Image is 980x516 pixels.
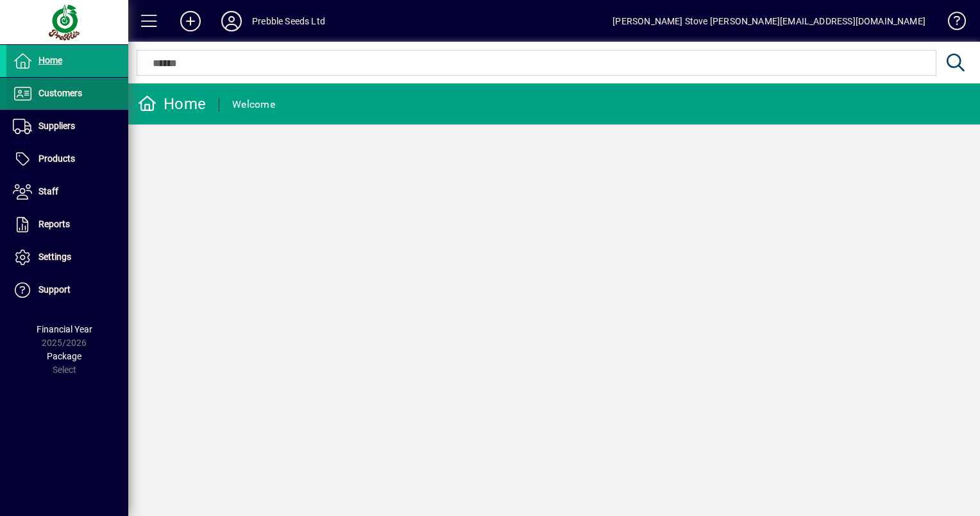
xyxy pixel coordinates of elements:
[938,3,964,44] a: Knowledge Base
[6,274,128,306] a: Support
[38,252,71,262] span: Settings
[37,324,92,334] span: Financial Year
[38,121,75,131] span: Suppliers
[38,153,75,164] span: Products
[138,94,206,114] div: Home
[47,351,81,361] span: Package
[38,219,70,229] span: Reports
[6,176,128,208] a: Staff
[6,78,128,110] a: Customers
[38,55,62,65] span: Home
[38,186,58,196] span: Staff
[6,143,128,175] a: Products
[38,88,82,98] span: Customers
[6,241,128,273] a: Settings
[211,10,252,33] button: Profile
[252,11,325,31] div: Prebble Seeds Ltd
[170,10,211,33] button: Add
[6,209,128,241] a: Reports
[612,11,925,31] div: [PERSON_NAME] Stove [PERSON_NAME][EMAIL_ADDRESS][DOMAIN_NAME]
[38,284,71,295] span: Support
[6,110,128,142] a: Suppliers
[232,94,275,115] div: Welcome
